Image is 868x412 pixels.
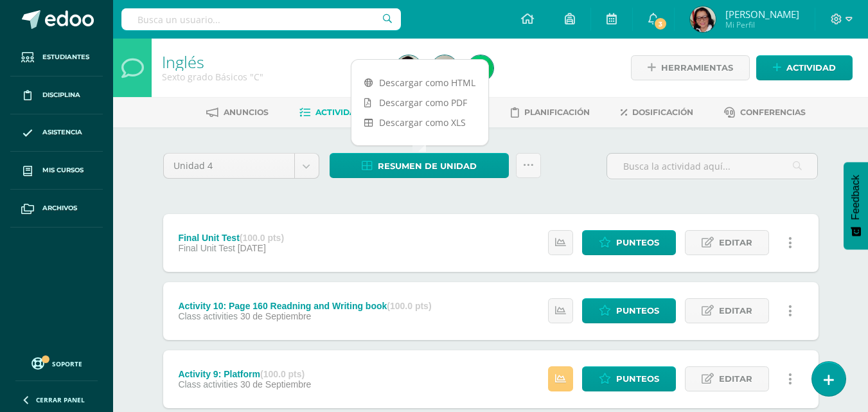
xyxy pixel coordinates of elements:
[632,107,693,117] span: Dosificación
[387,301,431,311] strong: (100.0 pts)
[786,56,836,80] span: Actividad
[10,39,103,76] a: Estudiantes
[351,112,488,132] a: Descargar como XLS
[42,90,80,100] span: Disciplina
[315,107,372,117] span: Actividades
[178,301,431,311] div: Activity 10: Page 160 Readning and Writing book
[42,203,77,213] span: Archivos
[725,8,799,21] span: [PERSON_NAME]
[238,243,266,253] span: [DATE]
[582,230,676,255] a: Punteos
[725,19,799,30] span: Mi Perfil
[524,107,590,117] span: Planificación
[850,175,862,220] span: Feedback
[164,154,319,178] a: Unidad 4
[616,299,659,323] span: Punteos
[240,379,312,390] span: 30 de Septiembre
[661,56,733,80] span: Herramientas
[178,369,311,379] div: Activity 9: Platform
[719,367,752,391] span: Editar
[162,53,380,71] h1: Inglés
[178,311,238,321] span: Class activities
[631,55,750,80] a: Herramientas
[240,233,284,243] strong: (100.0 pts)
[616,231,659,255] span: Punteos
[351,73,488,93] a: Descargar como HTML
[42,127,82,138] span: Asistencia
[740,107,806,117] span: Conferencias
[260,369,305,379] strong: (100.0 pts)
[162,51,204,73] a: Inglés
[653,17,668,31] span: 3
[173,154,285,178] span: Unidad 4
[719,231,752,255] span: Editar
[432,55,457,81] img: 4244ecfc47b4b620a2f8602b2e1965e1.png
[206,102,269,123] a: Anuncios
[52,359,82,368] span: Soporte
[719,299,752,323] span: Editar
[42,52,89,62] span: Estudiantes
[511,102,590,123] a: Planificación
[844,162,868,249] button: Feedback - Mostrar encuesta
[724,102,806,123] a: Conferencias
[468,55,493,81] img: 8023b044e5fe8d4619e40790d31912b4.png
[240,311,312,321] span: 30 de Septiembre
[756,55,853,80] a: Actividad
[351,93,488,112] a: Descargar como PDF
[396,55,421,81] img: 073ab9fb05eb5e4f9239493c9ec9f7a2.png
[15,354,98,372] a: Soporte
[36,395,85,404] span: Cerrar panel
[582,366,676,391] a: Punteos
[10,190,103,228] a: Archivos
[378,154,477,178] span: Resumen de unidad
[178,379,238,390] span: Class activities
[10,114,103,152] a: Asistencia
[621,102,693,123] a: Dosificación
[162,71,380,83] div: Sexto grado Básicos 'C'
[299,102,372,123] a: Actividades
[42,165,84,175] span: Mis cursos
[178,233,284,243] div: Final Unit Test
[690,6,716,32] img: 073ab9fb05eb5e4f9239493c9ec9f7a2.png
[224,107,269,117] span: Anuncios
[10,152,103,190] a: Mis cursos
[10,76,103,114] a: Disciplina
[616,367,659,391] span: Punteos
[582,298,676,323] a: Punteos
[121,8,401,30] input: Busca un usuario...
[330,153,509,178] a: Resumen de unidad
[178,243,235,253] span: Final Unit Test
[607,154,817,179] input: Busca la actividad aquí...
